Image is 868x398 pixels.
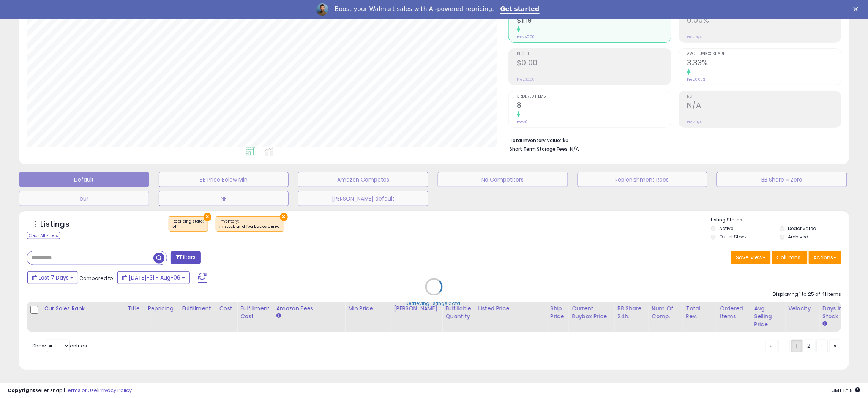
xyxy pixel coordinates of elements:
[8,387,35,394] strong: Copyright
[406,300,462,307] div: Retrieving listings data..
[500,5,540,14] a: Get started
[854,7,861,11] div: Close
[438,172,568,187] button: No Competitors
[159,172,289,187] button: BB Price Below Min
[832,387,860,394] span: 2025-08-14 17:18 GMT
[687,120,702,124] small: Prev: N/A
[65,387,97,394] a: Terms of Use
[517,120,527,124] small: Prev: 0
[19,191,149,206] button: cur
[687,35,702,39] small: Prev: N/A
[687,101,841,111] h2: N/A
[517,16,671,26] h2: $119
[159,191,289,206] button: NF
[98,387,132,394] a: Privacy Policy
[510,135,836,144] li: $0
[517,35,535,39] small: Prev: $0.00
[687,95,841,99] span: ROI
[517,77,535,82] small: Prev: $0.00
[517,101,671,111] h2: 8
[316,3,328,16] img: Profile image for Adrian
[510,146,569,152] b: Short Term Storage Fees:
[298,172,428,187] button: Amazon Competes
[517,95,671,99] span: Ordered Items
[19,172,149,187] button: Default
[687,77,705,82] small: Prev: 0.00%
[687,16,841,26] h2: 0.00%
[570,145,579,153] span: N/A
[687,58,841,69] h2: 3.33%
[298,191,428,206] button: [PERSON_NAME] default
[517,52,671,56] span: Profit
[510,137,561,144] b: Total Inventory Value:
[335,5,494,13] div: Boost your Walmart sales with AI-powered repricing.
[717,172,847,187] button: BB Share = Zero
[517,58,671,69] h2: $0.00
[578,172,708,187] button: Replenishment Recs.
[687,52,841,56] span: Avg. Buybox Share
[8,387,132,394] div: seller snap | |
